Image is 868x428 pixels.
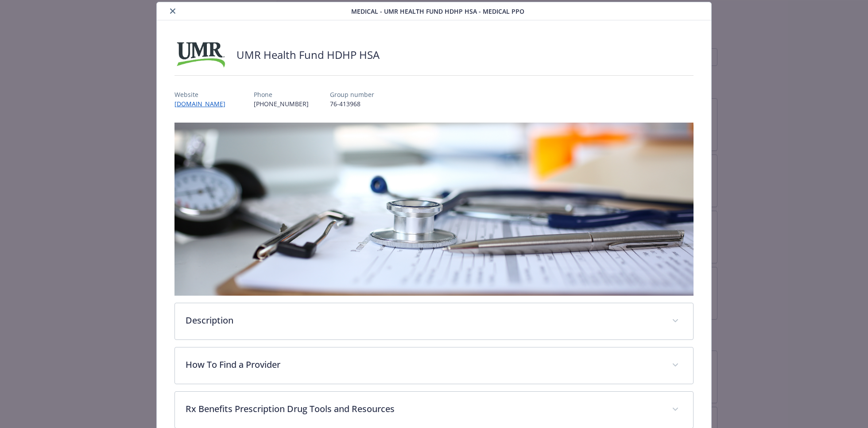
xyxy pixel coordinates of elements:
[174,100,232,108] a: [DOMAIN_NAME]
[175,347,693,384] div: How To Find a Provider
[174,42,228,68] img: UMR
[175,303,693,339] div: Description
[351,7,524,16] span: Medical - UMR Health Fund HDHP HSA - Medical PPO
[330,90,374,99] p: Group number
[167,6,178,16] button: close
[174,123,694,296] img: banner
[236,47,380,62] h2: UMR Health Fund HDHP HSA
[254,90,309,99] p: Phone
[254,99,309,108] p: [PHONE_NUMBER]
[186,358,661,371] p: How To Find a Provider
[186,402,661,416] p: Rx Benefits Prescription Drug Tools and Resources
[175,392,693,428] div: Rx Benefits Prescription Drug Tools and Resources
[186,314,661,327] p: Description
[330,99,374,108] p: 76-413968
[174,90,232,99] p: Website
